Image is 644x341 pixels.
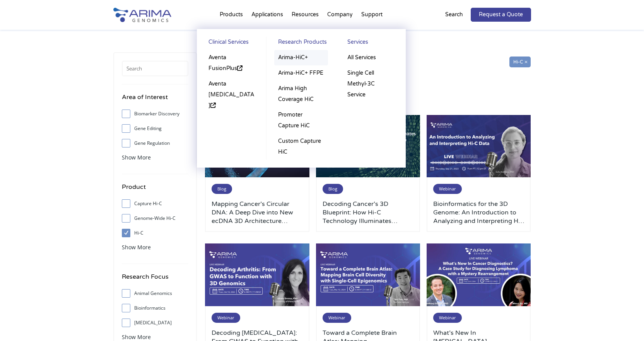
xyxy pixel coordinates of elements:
p: Search [445,10,463,20]
label: Gene Regulation [122,137,188,149]
label: Genome-Wide Hi-C [122,212,188,224]
span: Webinar [212,313,240,323]
a: Arima High Coverage HiC [274,81,328,107]
a: Decoding Cancer’s 3D Blueprint: How Hi-C Technology Illuminates [MEDICAL_DATA] Cancer’s Darkest T... [323,200,414,225]
span: Webinar [433,184,462,194]
label: Gene Editing [122,123,188,134]
span: Webinar [433,313,462,323]
a: Promoter Capture HiC [274,107,328,134]
img: Sep-2023-Webinar-500x300.jpg [427,115,531,178]
a: Arima-HiC+ FFPE [274,65,328,81]
h4: Area of Interest [122,92,188,108]
label: Hi-C [122,227,188,239]
h4: Product [122,182,188,198]
a: Request a Quote [471,8,531,22]
a: Aventa FusionPlus [205,50,259,76]
label: [MEDICAL_DATA] [122,317,188,329]
input: Hi-C [509,57,531,67]
img: March-2024-Webinar-500x300.jpg [316,243,420,306]
img: October-2024-Webinar-Anthony-and-Mina-500x300.jpg [427,243,531,306]
a: Arima-HiC+ [274,50,328,65]
label: Bioinformatics [122,302,188,314]
span: Show More [122,154,151,161]
a: Services [343,37,398,50]
span: Webinar [323,313,351,323]
a: Custom Capture HiC [274,134,328,160]
a: Mapping Cancer’s Circular DNA: A Deep Dive into New ecDNA 3D Architecture Research [212,200,303,225]
span: Blog [323,184,343,194]
img: Arima-Genomics-logo [113,8,171,22]
a: Research Products [274,37,328,50]
label: Animal Genomics [122,288,188,299]
h4: Research Focus [122,272,188,288]
span: Show More [122,243,151,251]
a: Clinical Services [205,37,259,50]
label: Capture Hi-C [122,198,188,209]
a: All Services [343,50,398,65]
span: Show More [122,333,151,341]
a: Single Cell Methyl-3C Service [343,65,398,103]
span: Blog [212,184,232,194]
label: Biomarker Discovery [122,108,188,120]
input: Search [122,61,188,76]
img: October-2023-Webinar-1-500x300.jpg [205,243,309,306]
a: Aventa [MEDICAL_DATA] [205,76,259,113]
a: Bioinformatics for the 3D Genome: An Introduction to Analyzing and Interpreting Hi-C Data [433,200,524,225]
